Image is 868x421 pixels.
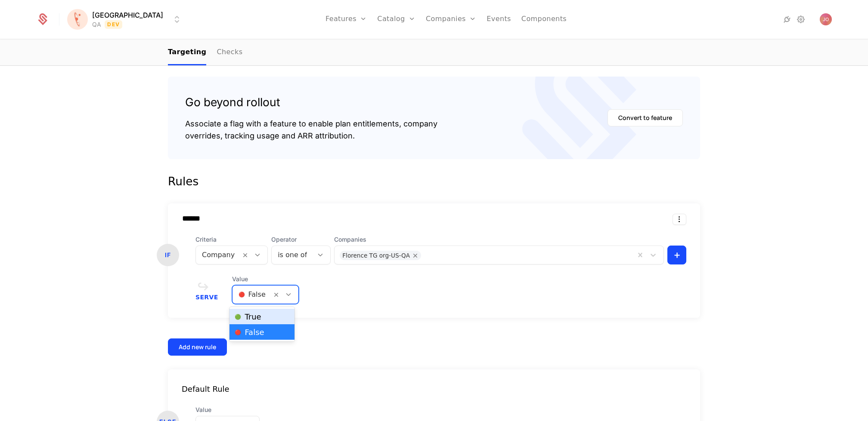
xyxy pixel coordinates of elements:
a: Checks [217,40,242,65]
a: Targeting [168,40,206,65]
div: Associate a flag with a feature to enable plan entitlements, company overrides, tracking usage an... [185,118,437,142]
span: 🔴 [235,329,241,336]
div: Add new rule [179,343,216,351]
span: Serve [195,294,218,300]
div: IF [157,244,179,266]
div: Default Rule [168,383,700,395]
span: Operator [271,235,331,244]
a: Settings [796,14,806,25]
img: Jelena Obradovic [820,13,832,25]
span: Value [232,275,299,283]
span: True [235,313,261,321]
button: Add new rule [168,338,227,356]
div: Go beyond rollout [185,94,437,111]
div: QA [92,20,101,29]
span: Criteria [195,235,268,244]
div: Rules [168,173,700,190]
button: Select action [673,214,686,225]
button: Select environment [70,10,182,29]
nav: Main [168,40,700,65]
span: Value [195,406,260,414]
span: Dev [105,20,122,29]
div: Remove Florence TG org-US-QA [410,251,421,260]
img: Florence [67,9,88,30]
span: 🟢 [235,313,241,320]
div: Florence TG org-US-QA [342,251,410,260]
span: [GEOGRAPHIC_DATA] [92,10,163,20]
span: False [235,329,264,336]
a: Integrations [782,14,792,25]
span: Companies [334,235,664,244]
button: + [667,246,686,264]
button: Convert to feature [608,109,683,126]
button: Open user button [820,13,832,25]
ul: Choose Sub Page [168,40,242,65]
